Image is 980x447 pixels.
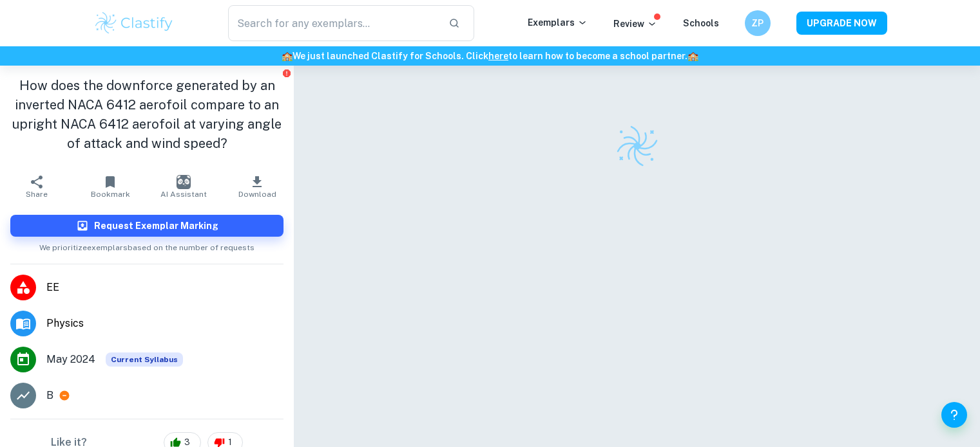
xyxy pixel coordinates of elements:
[615,123,660,169] img: Clastify logo
[228,5,439,41] input: Search for any exemplars...
[238,190,276,199] span: Download
[147,169,220,205] button: AI Assistant
[93,10,175,36] img: Clastify logo
[745,10,771,36] button: ZP
[683,18,719,28] a: Schools
[46,388,53,403] p: B
[3,49,977,63] h6: We just launched Clastify for Schools. Click to learn how to become a school partner.
[46,316,283,331] span: Physics
[106,352,183,367] span: Current Syllabus
[220,169,294,205] button: Download
[26,190,48,199] span: Share
[73,169,147,205] button: Bookmark
[39,237,255,253] span: We prioritize exemplars based on the number of requests
[941,402,967,428] button: Help and Feedback
[750,16,765,30] h6: ZP
[91,190,130,199] span: Bookmark
[528,15,588,30] p: Exemplars
[46,280,283,295] span: EE
[613,17,657,31] p: Review
[94,219,218,233] h6: Request Exemplar Marking
[10,215,283,237] button: Request Exemplar Marking
[796,12,887,35] button: UPGRADE NOW
[177,175,191,189] img: AI Assistant
[687,51,698,61] span: 🏫
[106,352,183,367] div: This exemplar is based on the current syllabus. Feel free to refer to it for inspiration/ideas wh...
[282,68,291,78] button: Report issue
[46,352,95,367] span: May 2024
[160,190,207,199] span: AI Assistant
[282,51,293,61] span: 🏫
[488,51,508,61] a: here
[10,76,283,153] h1: How does the downforce generated by an inverted NACA 6412 aerofoil compare to an upright NACA 641...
